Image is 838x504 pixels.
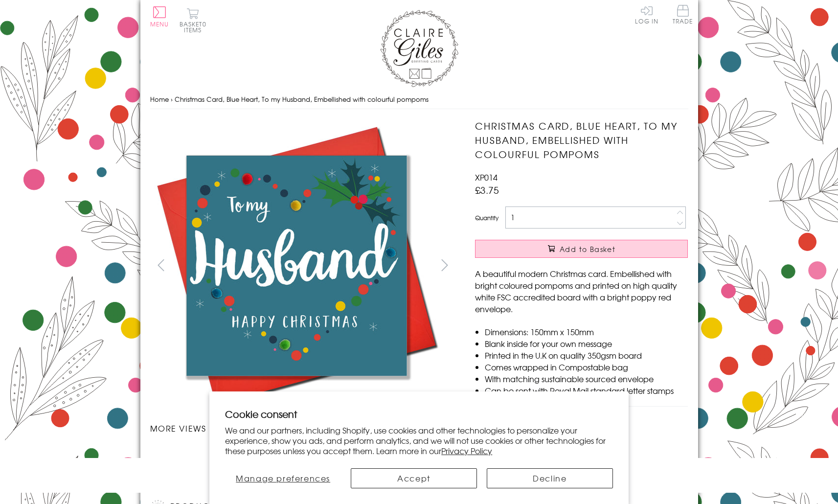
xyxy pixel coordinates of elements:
a: Trade [673,5,693,26]
button: Accept [351,468,477,488]
button: next [433,254,455,276]
li: Can be sent with Royal Mail standard letter stamps [485,385,688,396]
h1: Christmas Card, Blue Heart, To my Husband, Embellished with colourful pompoms [475,119,688,161]
button: Add to Basket [475,240,688,258]
span: › [171,94,173,104]
ul: Carousel Pagination [150,444,456,465]
a: Home [150,94,169,104]
li: Dimensions: 150mm x 150mm [485,326,688,338]
a: Privacy Policy [441,445,492,457]
a: Log In [635,5,658,24]
span: Add to Basket [560,244,615,254]
img: Christmas Card, Blue Heart, To my Husband, Embellished with colourful pompoms [455,119,749,412]
p: A beautiful modern Christmas card. Embellished with bright coloured pompoms and printed on high q... [475,268,688,315]
img: Christmas Card, Blue Heart, To my Husband, Embellished with colourful pompoms [188,456,188,456]
button: Decline [487,468,613,488]
li: Blank inside for your own message [485,338,688,349]
button: Menu [150,6,169,27]
h2: Cookie consent [225,407,613,421]
button: prev [150,254,172,276]
li: Carousel Page 1 (Current Slide) [150,444,226,465]
li: Printed in the U.K on quality 350gsm board [485,349,688,361]
span: Trade [673,5,693,24]
span: Christmas Card, Blue Heart, To my Husband, Embellished with colourful pompoms [175,94,429,104]
img: Claire Giles Greetings Cards [380,10,458,87]
li: With matching sustainable sourced envelope [485,373,688,385]
span: £3.75 [475,183,499,197]
button: Manage preferences [225,468,341,488]
label: Quantity [475,213,498,222]
img: Christmas Card, Blue Heart, To my Husband, Embellished with colourful pompoms [150,119,443,412]
span: Manage preferences [236,472,330,484]
nav: breadcrumbs [150,90,688,110]
button: Basket0 items [180,8,206,33]
h3: More views [150,422,456,434]
span: 0 items [184,20,206,34]
span: XP014 [475,171,498,183]
span: Menu [150,20,169,28]
li: Comes wrapped in Compostable bag [485,361,688,373]
p: We and our partners, including Shopify, use cookies and other technologies to personalize your ex... [225,425,613,456]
